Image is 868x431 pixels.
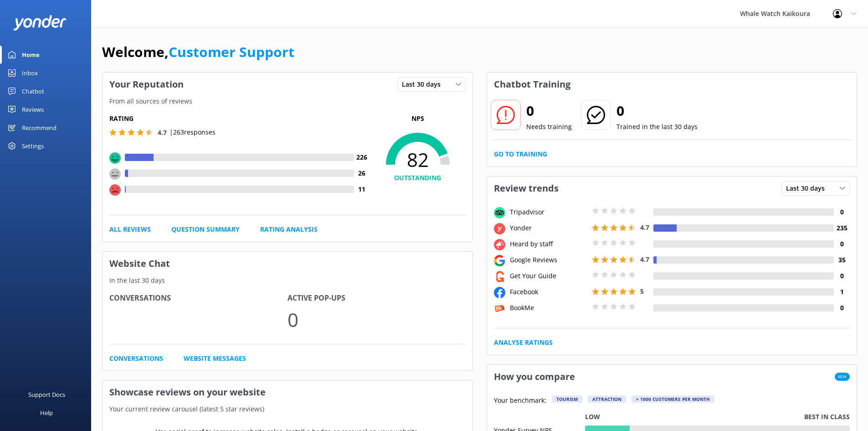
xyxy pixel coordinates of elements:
div: Home [22,46,40,64]
div: Settings [22,137,44,155]
a: Customer Support [169,42,294,61]
h4: 0 [834,239,850,249]
h4: 26 [354,168,370,178]
img: yonder-white-logo.png [14,15,66,30]
div: Attraction [588,395,626,403]
h4: 35 [834,255,850,265]
p: Needs training [526,122,572,132]
div: Get Your Guide [508,271,590,281]
div: Facebook [508,287,590,297]
span: Last 30 days [786,183,830,193]
a: Question Summary [171,224,240,234]
p: Best in class [804,412,850,422]
p: | 263 responses [169,127,216,137]
div: > 1000 customers per month [632,395,714,403]
h4: Conversations [109,292,288,304]
span: 4.7 [640,223,649,232]
div: Reviews [22,100,44,119]
h4: 0 [834,303,850,313]
div: Heard by staff [508,239,590,249]
p: Trained in the last 30 days [616,122,698,132]
a: Go to Training [494,149,547,159]
div: Google Reviews [508,255,590,265]
a: Conversations [109,353,163,363]
a: All Reviews [109,224,151,234]
p: NPS [370,114,466,124]
h3: Your Reputation [103,73,190,96]
a: Rating Analysis [260,224,318,234]
h2: 0 [526,100,572,122]
h4: 226 [354,152,370,162]
h1: Welcome, [102,41,294,63]
div: Support Docs [28,385,65,404]
div: Inbox [22,64,38,82]
div: Recommend [22,119,56,137]
span: 4.7 [640,255,649,264]
h2: 0 [616,100,698,122]
span: Last 30 days [402,79,446,89]
h3: Website Chat [103,252,473,275]
h4: 0 [834,207,850,217]
p: From all sources of reviews [103,96,473,106]
div: Help [40,404,53,422]
div: BookMe [508,303,590,313]
h3: Chatbot Training [487,73,577,96]
h5: Rating [109,114,370,124]
p: Low [585,412,600,422]
h3: Review trends [487,177,565,200]
h4: 0 [834,271,850,281]
h3: Showcase reviews on your website [103,380,473,404]
span: 5 [640,287,644,296]
h4: 11 [354,184,370,194]
h4: OUTSTANDING [370,173,466,183]
h4: 1 [834,287,850,297]
p: Your current review carousel (latest 5 star reviews) [103,404,473,414]
div: Tripadvisor [508,207,590,217]
a: Website Messages [184,353,246,363]
div: Yonder [508,223,590,233]
div: Chatbot [22,82,44,100]
h4: 235 [834,223,850,233]
div: Tourism [552,395,582,403]
p: Your benchmark: [494,395,546,406]
p: In the last 30 days [103,275,473,286]
p: 0 [288,304,466,335]
a: Analyse Ratings [494,338,553,348]
span: New [835,373,850,381]
span: 4.7 [158,128,167,137]
h3: How you compare [487,365,582,389]
span: 82 [370,148,466,171]
h4: Active Pop-ups [288,292,466,304]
